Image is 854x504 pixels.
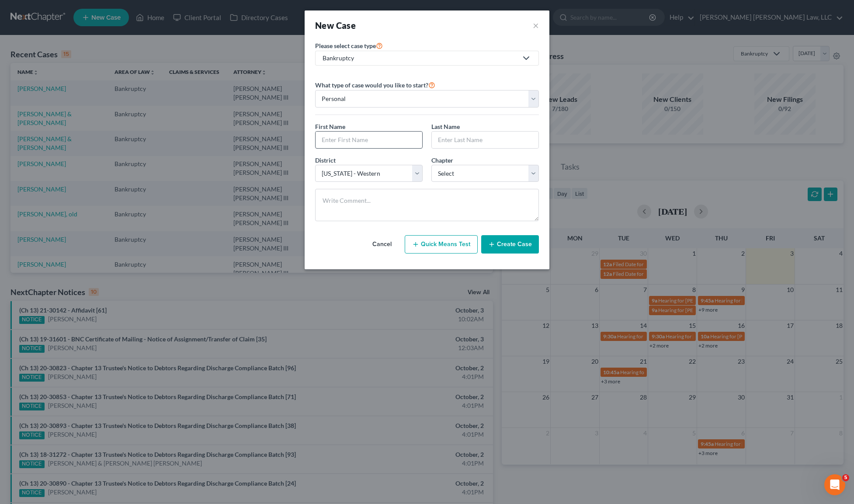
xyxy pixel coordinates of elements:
strong: New Case [315,20,356,31]
button: Quick Means Test [405,235,478,254]
iframe: Intercom live chat [824,474,845,495]
button: × [533,19,539,31]
span: 5 [842,474,849,481]
span: Last Name [431,123,460,130]
span: Chapter [431,156,453,164]
button: Create Case [481,235,539,254]
span: First Name [315,123,345,130]
span: District [315,156,336,164]
span: Please select case type [315,42,376,49]
label: What type of case would you like to start? [315,80,435,90]
input: Enter First Name [316,132,422,148]
input: Enter Last Name [432,132,538,148]
div: Bankruptcy [323,54,517,63]
button: Cancel [363,236,401,253]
